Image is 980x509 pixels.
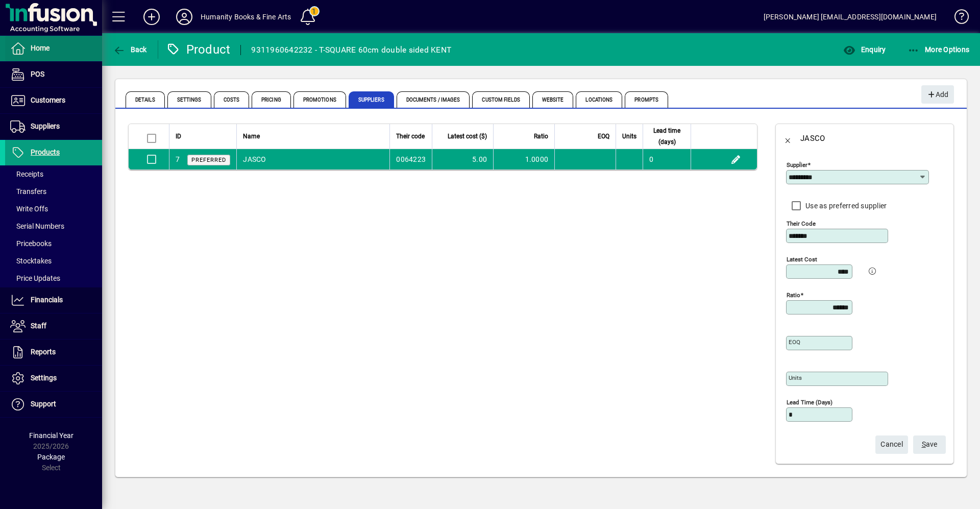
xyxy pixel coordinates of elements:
span: Settings [31,374,57,382]
span: Enquiry [843,45,886,54]
span: Transfers [10,187,46,196]
mat-label: Lead time (days) [787,399,832,406]
span: Package [37,453,65,461]
a: Write Offs [5,200,102,217]
button: Add [921,85,954,104]
span: Reports [31,348,56,356]
span: Name [243,131,260,142]
button: Profile [168,8,201,26]
a: Receipts [5,165,102,183]
mat-label: Ratio [787,292,800,299]
span: Documents / Images [397,91,470,108]
span: Suppliers [31,122,60,130]
span: Lead time (days) [649,125,684,148]
div: [PERSON_NAME] [EMAIL_ADDRESS][DOMAIN_NAME] [764,9,937,25]
span: Financial Year [29,431,73,440]
a: Home [5,36,102,61]
div: 9311960642232 - T-SQUARE 60cm double sided KENT [251,42,451,58]
a: Customers [5,88,102,113]
mat-label: Units [789,374,802,381]
span: Latest cost ($) [448,131,487,142]
mat-label: Supplier [787,161,807,168]
a: Staff [5,313,102,339]
div: Humanity Books & Fine Arts [201,9,291,25]
span: Suppliers [349,91,394,108]
td: 0 [643,149,691,169]
a: Suppliers [5,114,102,139]
td: 1.0000 [493,149,554,169]
button: Enquiry [841,40,888,59]
span: Stocktakes [10,257,52,265]
a: Financials [5,287,102,313]
span: Prompts [625,91,668,108]
span: Settings [167,91,211,108]
span: Units [622,131,636,142]
a: Price Updates [5,270,102,287]
span: Custom Fields [472,91,529,108]
td: 0064223 [389,149,432,169]
span: Financials [31,296,63,304]
span: Pricebooks [10,239,52,248]
button: Cancel [875,435,908,454]
button: Back [776,126,800,151]
div: 7 [176,154,180,165]
span: Website [532,91,574,108]
span: Support [31,400,56,408]
mat-label: Latest cost [787,256,817,263]
span: More Options [908,45,970,54]
span: S [922,440,926,448]
a: Transfers [5,183,102,200]
span: Promotions [293,91,346,108]
span: Their code [396,131,425,142]
mat-label: EOQ [789,338,800,346]
a: Reports [5,340,102,365]
a: Serial Numbers [5,217,102,235]
span: Receipts [10,170,43,178]
div: Product [166,41,231,58]
span: POS [31,70,44,78]
span: EOQ [598,131,609,142]
button: Add [135,8,168,26]
a: POS [5,62,102,87]
span: Back [113,45,147,54]
button: More Options [905,40,972,59]
span: Add [926,86,948,103]
span: ave [922,436,938,453]
span: ID [176,131,181,142]
span: Locations [576,91,622,108]
button: Save [913,435,946,454]
button: Back [110,40,150,59]
td: 5.00 [432,149,493,169]
span: Ratio [534,131,548,142]
a: Stocktakes [5,252,102,270]
a: Support [5,392,102,417]
span: Products [31,148,60,156]
span: Costs [214,91,250,108]
mat-label: Their code [787,220,816,227]
span: Customers [31,96,65,104]
a: Settings [5,366,102,391]
span: Pricing [252,91,291,108]
div: JASCO [800,130,825,147]
app-page-header-button: Back [102,40,158,59]
span: Staff [31,322,46,330]
span: Cancel [880,436,903,453]
a: Knowledge Base [947,2,967,35]
span: Preferred [191,157,226,163]
span: Serial Numbers [10,222,64,230]
span: Home [31,44,50,52]
a: Pricebooks [5,235,102,252]
label: Use as preferred supplier [803,201,887,211]
span: Write Offs [10,205,48,213]
span: Price Updates [10,274,60,282]
span: Details [126,91,165,108]
td: JASCO [236,149,389,169]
